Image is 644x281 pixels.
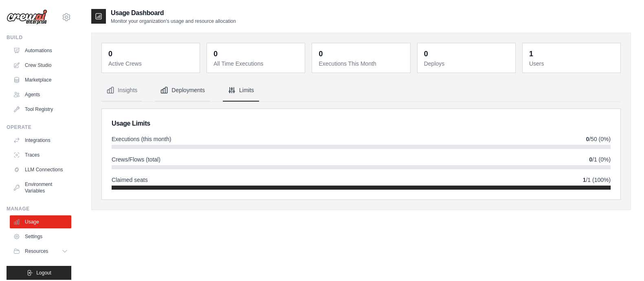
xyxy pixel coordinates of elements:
[7,206,71,212] div: Manage
[112,155,160,164] span: Crews/Flows (total)
[7,9,47,25] img: Logo
[10,178,71,197] a: Environment Variables
[101,80,621,102] nav: Tabs
[10,215,71,228] a: Usage
[589,155,611,164] span: /1 (0%)
[589,156,592,163] strong: 0
[101,80,142,102] button: Insights
[10,163,71,176] a: LLM Connections
[10,230,71,243] a: Settings
[25,248,48,254] span: Resources
[424,60,510,68] dt: Deploys
[112,119,611,128] h2: Usage Limits
[111,8,236,18] h2: Usage Dashboard
[36,270,51,276] span: Logout
[424,48,428,60] div: 0
[10,44,71,57] a: Automations
[223,80,259,102] button: Limits
[7,266,71,280] button: Logout
[10,59,71,72] a: Crew Studio
[7,124,71,131] div: Operate
[213,60,300,68] dt: All Time Executions
[10,88,71,101] a: Agents
[529,48,533,60] div: 1
[7,34,71,41] div: Build
[112,135,171,143] span: Executions (this month)
[586,135,611,143] span: /50 (0%)
[319,48,323,60] div: 0
[111,18,236,24] p: Monitor your organization's usage and resource allocation
[586,136,589,142] strong: 0
[319,60,405,68] dt: Executions This Month
[155,80,210,102] button: Deployments
[10,245,71,258] button: Resources
[10,73,71,86] a: Marketplace
[529,60,615,68] dt: Users
[583,177,586,183] strong: 1
[108,60,195,68] dt: Active Crews
[10,148,71,162] a: Traces
[112,176,148,184] span: Claimed seats
[10,134,71,147] a: Integrations
[108,48,112,60] div: 0
[583,176,611,184] span: /1 (100%)
[10,103,71,116] a: Tool Registry
[213,48,218,60] div: 0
